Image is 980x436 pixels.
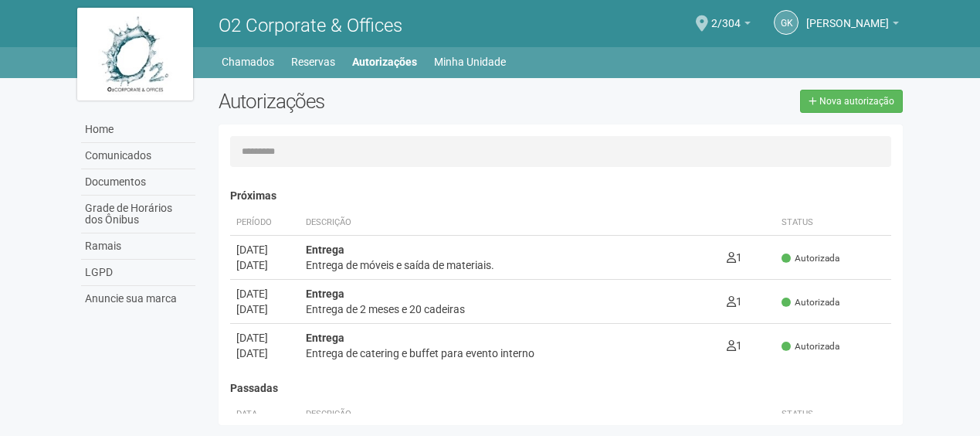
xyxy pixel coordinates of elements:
[222,51,274,73] a: Chamados
[81,233,195,260] a: Ramais
[782,340,839,353] span: Autorizada
[236,301,293,317] div: [DATE]
[306,257,714,273] div: Entrega de móveis e saída de materiais.
[77,8,193,100] img: logo.jpg
[230,402,300,427] th: Data
[236,286,293,301] div: [DATE]
[727,295,742,308] span: 1
[81,143,195,169] a: Comunicados
[300,210,721,236] th: Descrição
[230,383,892,394] h4: Passadas
[434,51,506,73] a: Minha Unidade
[291,51,335,73] a: Reservas
[236,346,293,361] div: [DATE]
[775,402,891,427] th: Status
[300,402,776,427] th: Descrição
[219,90,549,113] h2: Autorizações
[711,19,751,32] a: 2/304
[711,2,741,29] span: 2/304
[306,244,344,256] strong: Entrega
[806,19,899,32] a: [PERSON_NAME]
[219,15,402,36] span: O2 Corporate & Offices
[306,301,714,317] div: Entrega de 2 meses e 20 cadeiras
[230,190,892,202] h4: Próximas
[236,257,293,273] div: [DATE]
[774,10,799,35] a: GK
[236,242,293,257] div: [DATE]
[782,296,839,309] span: Autorizada
[806,2,889,29] span: Gleice Kelly
[727,251,742,264] span: 1
[819,96,894,107] span: Nova autorização
[306,288,344,300] strong: Entrega
[306,346,714,361] div: Entrega de catering e buffet para evento interno
[81,260,195,286] a: LGPD
[230,210,300,236] th: Período
[352,51,417,73] a: Autorizações
[775,210,891,236] th: Status
[800,90,903,113] a: Nova autorização
[81,169,195,196] a: Documentos
[236,330,293,346] div: [DATE]
[81,196,195,233] a: Grade de Horários dos Ônibus
[727,339,742,352] span: 1
[81,117,195,143] a: Home
[782,252,839,265] span: Autorizada
[306,332,344,344] strong: Entrega
[81,286,195,312] a: Anuncie sua marca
